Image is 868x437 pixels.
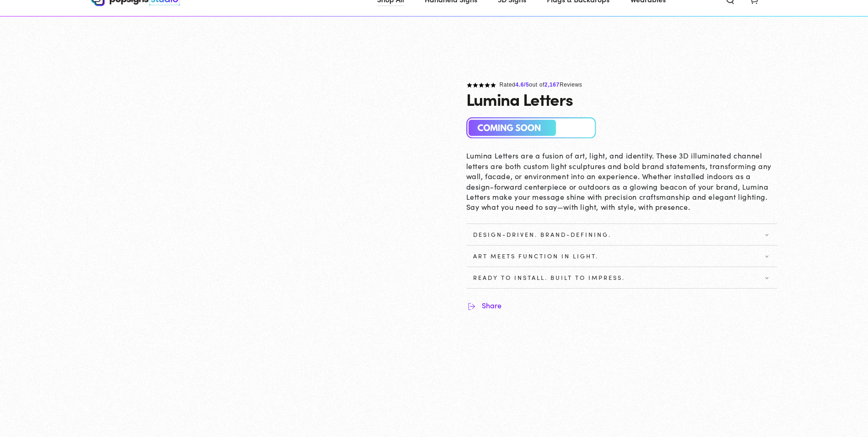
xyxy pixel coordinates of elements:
span: Ready to Install. Built to Impress. [473,274,625,281]
summary: Ready to Install. Built to Impress. [466,267,777,288]
span: Art Meets Function in Light. [473,252,598,260]
h1: Lumina Letters [466,90,573,108]
span: Rated out of Reviews [500,82,582,88]
img: Popsigns Studio [466,117,597,139]
summary: Art Meets Function in Light. [466,246,777,267]
p: Lumina Letters are a fusion of art, light, and identity. These 3D illuminated channel letters are... [466,150,777,212]
span: /5 [524,82,529,88]
span: Design-Driven. Brand-Defining. [473,231,611,238]
summary: Design-Driven. Brand-Defining. [466,224,777,245]
span: 2,167 [545,82,560,88]
button: Share [466,300,501,311]
span: 4.6 [516,82,524,88]
span: Share [482,301,501,310]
